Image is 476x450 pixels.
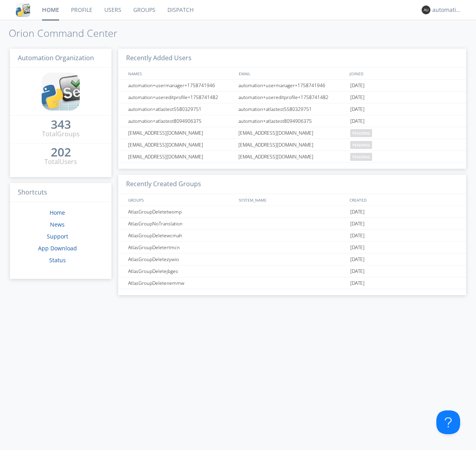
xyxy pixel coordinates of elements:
iframe: Toggle Customer Support [436,410,460,434]
a: Status [49,256,66,264]
a: News [50,221,65,228]
div: GROUPS [126,194,235,206]
div: [EMAIL_ADDRESS][DOMAIN_NAME] [236,127,348,139]
span: pending [350,129,372,137]
div: EMAIL [237,68,347,79]
img: cddb5a64eb264b2086981ab96f4c1ba7 [42,72,80,111]
span: pending [350,141,372,149]
a: AtlasGroupDeletenemmw[DATE] [118,277,466,289]
div: NAMES [126,68,235,79]
div: CREATED [347,194,459,206]
div: 343 [51,120,71,128]
div: JOINED [347,68,459,79]
span: [DATE] [350,115,365,127]
div: AtlasGroupDeletejbges [126,265,236,277]
div: automation+atlastest8094906375 [236,115,348,127]
a: App Download [38,244,77,252]
span: Automation Organization [18,53,94,62]
div: [EMAIL_ADDRESS][DOMAIN_NAME] [236,139,348,151]
div: AtlasGroupDeletetwomp [126,206,236,217]
div: [EMAIL_ADDRESS][DOMAIN_NAME] [236,151,348,162]
span: [DATE] [350,92,365,103]
a: AtlasGroupDeletewcmah[DATE] [118,230,466,242]
div: 202 [51,148,71,156]
div: automation+atlastest5580329751 [236,103,348,115]
span: [DATE] [350,254,365,265]
div: automation+usereditprofile+1758741482 [236,92,348,103]
a: AtlasGroupDeletertmcn[DATE] [118,242,466,254]
div: Total Users [44,157,77,166]
h3: Shortcuts [10,183,111,202]
h3: Recently Added Users [118,49,466,68]
a: Support [47,233,68,240]
a: AtlasGroupDeletetwomp[DATE] [118,206,466,218]
a: automation+atlastest8094906375automation+atlastest8094906375[DATE] [118,115,466,127]
div: AtlasGroupNoTranslation [126,218,236,229]
a: AtlasGroupDeletezywio[DATE] [118,254,466,265]
div: AtlasGroupDeletertmcn [126,242,236,253]
a: 343 [51,120,71,130]
div: AtlasGroupDeletenemmw [126,277,236,289]
span: [DATE] [350,206,365,218]
div: [EMAIL_ADDRESS][DOMAIN_NAME] [126,139,236,151]
span: [DATE] [350,80,365,92]
div: automation+usereditprofile+1758741482 [126,92,236,103]
h3: Recently Created Groups [118,175,466,194]
span: [DATE] [350,277,365,289]
a: Home [50,209,65,216]
a: [EMAIL_ADDRESS][DOMAIN_NAME][EMAIL_ADDRESS][DOMAIN_NAME]pending [118,127,466,139]
div: automation+atlastest8094906375 [126,115,236,127]
span: [DATE] [350,218,365,230]
span: pending [350,153,372,161]
a: AtlasGroupNoTranslation[DATE] [118,218,466,230]
div: AtlasGroupDeletewcmah [126,230,236,241]
span: [DATE] [350,230,365,242]
div: [EMAIL_ADDRESS][DOMAIN_NAME] [126,127,236,139]
a: automation+usermanager+1758741946automation+usermanager+1758741946[DATE] [118,80,466,92]
img: cddb5a64eb264b2086981ab96f4c1ba7 [16,3,30,17]
a: automation+usereditprofile+1758741482automation+usereditprofile+1758741482[DATE] [118,92,466,103]
div: automation+atlastest5580329751 [126,103,236,115]
div: automation+atlas0018 [432,6,462,14]
div: [EMAIL_ADDRESS][DOMAIN_NAME] [126,151,236,162]
a: [EMAIL_ADDRESS][DOMAIN_NAME][EMAIL_ADDRESS][DOMAIN_NAME]pending [118,151,466,163]
div: AtlasGroupDeletezywio [126,254,236,265]
div: SYSTEM_NAME [237,194,347,206]
a: 202 [51,148,71,157]
span: [DATE] [350,242,365,254]
span: [DATE] [350,265,365,277]
div: automation+usermanager+1758741946 [126,80,236,91]
a: AtlasGroupDeletejbges[DATE] [118,265,466,277]
a: automation+atlastest5580329751automation+atlastest5580329751[DATE] [118,103,466,115]
div: automation+usermanager+1758741946 [236,80,348,91]
div: Total Groups [42,130,80,139]
span: [DATE] [350,103,365,115]
a: [EMAIL_ADDRESS][DOMAIN_NAME][EMAIL_ADDRESS][DOMAIN_NAME]pending [118,139,466,151]
img: 373638.png [422,6,430,14]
